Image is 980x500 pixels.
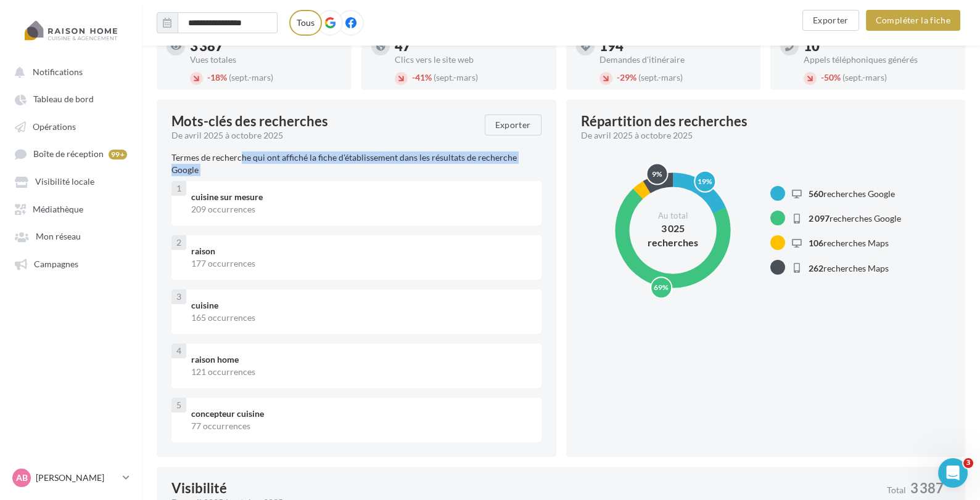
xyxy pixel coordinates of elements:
[10,466,132,490] a: AB [PERSON_NAME]
[485,115,541,135] button: Exporter
[842,72,887,83] span: (sept.-mars)
[581,129,941,142] div: De avril 2025 à octobre 2025
[7,198,134,220] a: Médiathèque
[599,55,751,64] div: Demandes d'itinéraire
[191,353,532,366] div: raison home
[109,150,127,159] div: 99+
[171,289,186,304] div: 3
[809,262,889,273] span: recherches Maps
[804,39,955,53] div: 10
[35,177,94,187] span: Visibilité locale
[809,213,830,224] span: 2 097
[207,72,210,83] span: -
[33,149,104,159] span: Boîte de réception
[7,225,134,247] a: Mon réseau
[821,72,841,83] span: 50%
[36,472,118,484] p: [PERSON_NAME]
[434,72,478,83] span: (sept.-mars)
[33,67,83,77] span: Notifications
[191,366,532,378] div: 121 occurrences
[171,398,186,413] div: 5
[171,482,227,495] div: Visibilité
[229,72,273,83] span: (sept.-mars)
[289,10,322,36] label: Tous
[7,252,134,275] a: Campagnes
[191,257,532,270] div: 177 occurrences
[191,299,532,312] div: cuisine
[910,482,944,495] span: 3 387
[804,55,955,64] div: Appels téléphoniques générés
[938,458,968,488] iframe: Intercom live chat
[861,14,965,25] a: Compléter la fiche
[171,151,541,176] p: Termes de recherche qui ont affiché la fiche d'établissement dans les résultats de recherche Google
[866,10,960,31] button: Compléter la fiche
[809,188,823,199] span: 560
[412,72,432,83] span: 41%
[191,191,532,203] div: cuisine sur mesure
[821,72,824,83] span: -
[809,238,823,248] span: 106
[171,235,186,250] div: 2
[191,420,532,432] div: 77 occurrences
[809,188,895,199] span: recherches Google
[412,72,415,83] span: -
[191,245,532,257] div: raison
[809,238,889,248] span: recherches Maps
[809,213,901,224] span: recherches Google
[171,344,186,358] div: 4
[207,72,227,83] span: 18%
[190,55,342,64] div: Vues totales
[395,39,546,53] div: 47
[887,486,906,494] span: Total
[33,94,94,105] span: Tableau de bord
[191,312,532,324] div: 165 occurrences
[171,181,186,196] div: 1
[599,39,751,53] div: 194
[7,142,134,165] a: Boîte de réception 99+
[16,472,28,484] span: AB
[33,121,76,132] span: Opérations
[7,60,130,83] button: Notifications
[36,232,81,242] span: Mon réseau
[638,72,683,83] span: (sept.-mars)
[617,72,620,83] span: -
[7,87,134,110] a: Tableau de bord
[171,115,328,128] span: Mots-clés des recherches
[190,39,342,53] div: 3 387
[7,170,134,192] a: Visibilité locale
[34,259,78,269] span: Campagnes
[191,408,532,420] div: concepteur cuisine
[809,262,823,273] span: 262
[395,55,546,64] div: Clics vers le site web
[33,204,83,214] span: Médiathèque
[171,129,475,142] div: De avril 2025 à octobre 2025
[191,203,532,216] div: 209 occurrences
[963,458,973,468] span: 3
[581,115,747,128] div: Répartition des recherches
[7,115,134,137] a: Opérations
[802,10,859,31] button: Exporter
[617,72,636,83] span: 29%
